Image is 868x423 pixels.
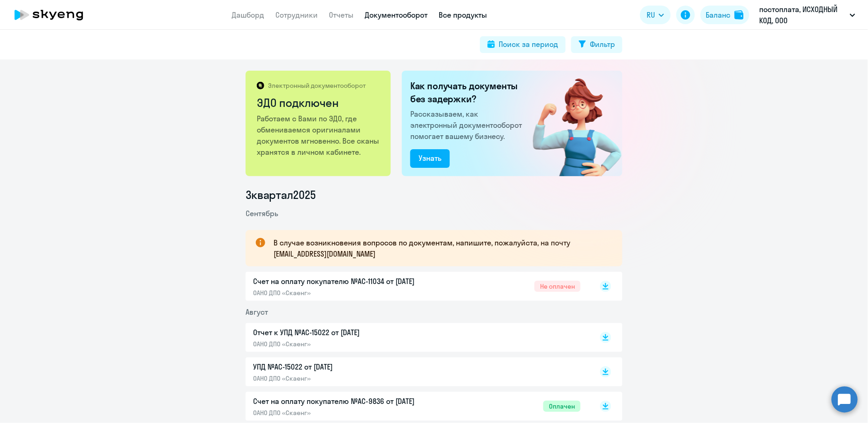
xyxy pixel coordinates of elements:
[518,71,622,176] img: connected
[246,307,268,317] span: Август
[534,281,581,292] span: Не оплачен
[274,237,606,259] p: В случае возникновения вопросов по документам, напишите, пожалуйста, на почту [EMAIL_ADDRESS][DOM...
[410,79,526,106] h2: Как получать документы без задержки?
[253,340,448,348] p: ОАНО ДПО «Скаенг»
[571,36,622,53] button: Фильтр
[253,327,581,348] a: Отчет к УПД №AC-15022 от [DATE]ОАНО ДПО «Скаенг»
[275,10,318,20] a: Сотрудники
[253,289,448,297] p: ОАНО ДПО «Скаенг»
[734,10,744,20] img: balance
[755,4,860,26] button: постоплата, ИСХОДНЫЙ КОД, ООО
[410,108,526,142] p: Рассказываем, как электронный документооборот помогает вашему бизнесу.
[246,209,278,218] span: Сентябрь
[647,9,655,20] span: RU
[253,327,448,338] p: Отчет к УПД №AC-15022 от [DATE]
[253,396,581,417] a: Счет на оплату покупателю №AC-9836 от [DATE]ОАНО ДПО «Скаенг»Оплачен
[706,9,731,20] div: Баланс
[640,6,671,24] button: RU
[543,401,581,412] span: Оплачен
[329,10,354,20] a: Отчеты
[439,10,487,20] a: Все продукты
[253,361,448,372] p: УПД №AC-15022 от [DATE]
[365,10,427,20] a: Документооборот
[760,4,846,26] p: постоплата, ИСХОДНЫЙ КОД, ООО
[257,95,381,110] h2: ЭДО подключен
[253,409,448,417] p: ОАНО ДПО «Скаенг»
[480,36,566,53] button: Поиск за период
[701,6,749,24] button: Балансbalance
[246,187,622,202] li: 3 квартал 2025
[253,276,448,287] p: Счет на оплату покупателю №AC-11034 от [DATE]
[253,396,448,407] p: Счет на оплату покупателю №AC-9836 от [DATE]
[268,81,366,90] p: Электронный документооборот
[419,152,441,164] div: Узнать
[499,39,558,50] div: Поиск за период
[590,39,615,50] div: Фильтр
[253,374,448,383] p: ОАНО ДПО «Скаенг»
[257,113,381,158] p: Работаем с Вами по ЭДО, где обмениваемся оригиналами документов мгновенно. Все сканы хранятся в л...
[253,361,581,383] a: УПД №AC-15022 от [DATE]ОАНО ДПО «Скаенг»
[232,10,264,20] a: Дашборд
[253,276,581,297] a: Счет на оплату покупателю №AC-11034 от [DATE]ОАНО ДПО «Скаенг»Не оплачен
[410,149,450,168] button: Узнать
